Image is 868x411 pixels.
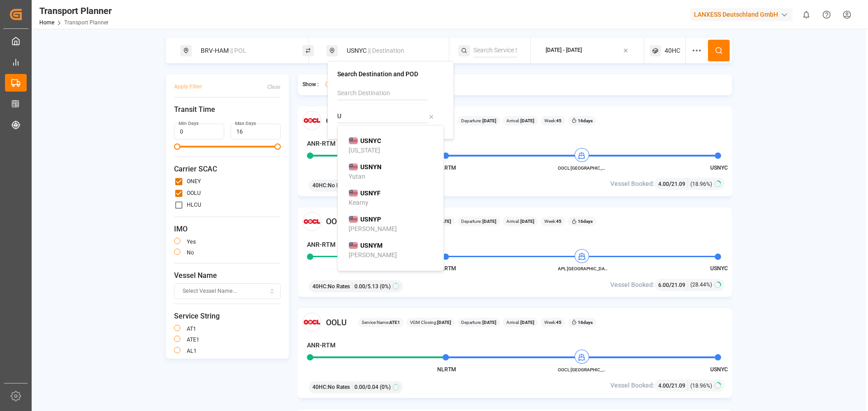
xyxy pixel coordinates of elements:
img: country [349,189,358,197]
button: show 0 new notifications [796,5,816,25]
span: 0.00 / 0.04 [354,383,378,391]
span: VGM Closing: [410,319,451,326]
span: USNYC [710,265,728,272]
b: [DATE] [481,118,496,123]
h4: ANR-RTM [307,240,335,249]
span: (18.96%) [690,180,712,188]
button: LANXESS Deutschland GmbH [690,6,796,23]
label: AT1 [187,326,196,332]
input: Search Service String [473,44,517,57]
span: IMO [174,224,281,235]
div: Yutan [349,172,365,181]
span: Week: [544,218,561,225]
span: Vessel Booked: [610,381,655,390]
div: BRV-HAM [195,42,293,59]
div: Kearny [349,198,368,208]
span: USNYC [710,165,728,171]
span: Departure: [461,319,496,326]
a: Home [39,19,54,26]
b: 45 [556,118,561,123]
div: [PERSON_NAME] [349,250,397,260]
span: (0%) [380,282,391,291]
div: USNYC [341,42,439,59]
h4: ANR-RTM [307,139,335,148]
span: Service Name: [362,319,400,326]
span: 40HC [665,46,680,55]
span: || POL [230,47,246,54]
span: 21.09 [671,282,685,288]
b: 45 [556,219,561,224]
div: / [658,381,688,390]
span: Minimum [174,143,180,150]
span: (0%) [380,383,391,391]
span: NLRTM [437,165,456,171]
span: (18.96%) [690,382,712,390]
div: [US_STATE] [349,146,380,155]
h4: Search Destination and POD [337,71,444,77]
img: country [349,216,358,223]
span: 40HC : [312,282,328,291]
span: 4.00 [658,383,669,389]
label: yes [187,239,196,245]
div: Transport Planner [39,4,112,18]
span: Vessel Booked: [610,280,655,290]
b: USNYN [360,163,382,171]
h4: ANR-RTM [307,341,335,350]
span: 21.09 [671,383,685,389]
label: no [187,250,194,255]
b: USNYF [360,189,381,197]
span: Arrival: [506,117,534,124]
label: HLCU [187,202,201,208]
span: NLRTM [437,265,456,272]
span: VGM Closing: [410,218,451,225]
span: NLRTM [437,366,456,373]
label: Min Days [179,120,198,127]
span: No Rates [328,282,350,291]
span: Service String [174,311,281,322]
b: [DATE] [437,320,451,325]
label: AL1 [187,348,197,354]
b: 16 days [578,320,593,325]
b: USNYP [360,216,381,223]
span: Departure: [461,117,496,124]
b: 16 days [578,219,593,224]
span: APL [GEOGRAPHIC_DATA] [558,265,608,272]
input: Search POD [337,110,428,123]
span: 40HC : [312,181,328,189]
label: ATE1 [187,337,199,342]
b: [DATE] [519,219,534,224]
span: Select Vessel Name... [183,287,237,296]
div: [PERSON_NAME] [349,224,397,234]
span: Week: [544,117,561,124]
span: Vessel Name [174,270,281,281]
img: Carrier [302,313,321,332]
b: 45 [556,320,561,325]
input: Search Destination [337,87,428,100]
button: Clear [267,79,281,95]
span: Show : [302,81,319,89]
span: OOCL [GEOGRAPHIC_DATA] [558,165,608,171]
span: 6.00 [658,282,669,288]
span: Transit Time [174,104,281,115]
span: OOLU [326,215,347,227]
span: USNYC [710,366,728,373]
span: Departure: [461,218,496,225]
span: 21.09 [671,181,685,187]
span: OOLU [326,316,347,328]
b: [DATE] [481,219,496,224]
span: No Rates [328,383,350,391]
div: / [658,280,688,290]
img: country [349,242,358,249]
div: Clear [267,83,281,91]
span: No Rates [328,181,350,189]
div: / [658,179,688,189]
span: || Destination [368,47,404,54]
img: Carrier [302,212,321,231]
b: ATE1 [389,320,400,325]
label: ONEY [187,179,201,184]
span: 0.00 / 5.13 [354,282,378,291]
div: [DATE] - [DATE] [546,46,582,55]
b: [DATE] [519,320,534,325]
span: OOCL [GEOGRAPHIC_DATA] [558,366,608,373]
button: Help Center [816,5,837,25]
